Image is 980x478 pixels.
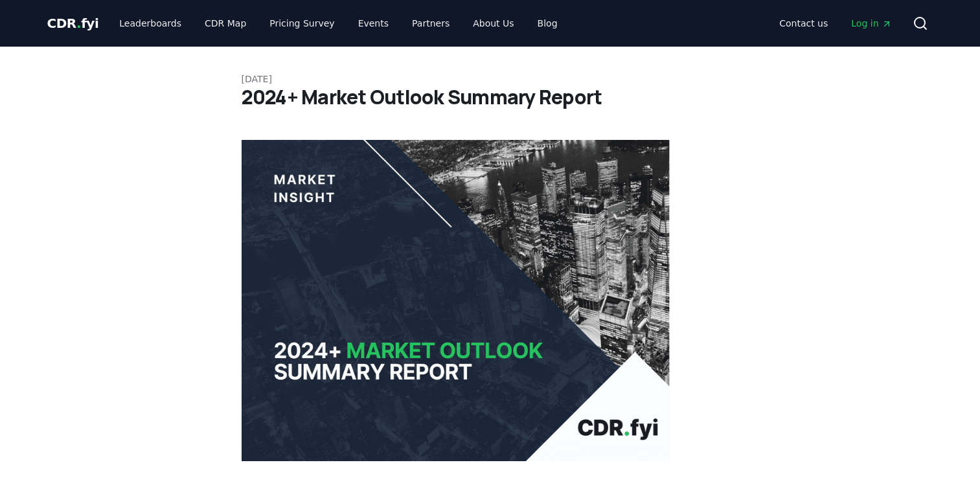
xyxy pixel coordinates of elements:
[242,73,739,85] p: [DATE]
[348,12,399,35] a: Events
[841,12,902,35] a: Log in
[462,12,524,35] a: About Us
[76,16,81,31] span: .
[47,16,99,31] span: CDR fyi
[109,12,567,35] nav: Main
[769,12,838,35] a: Contact us
[242,85,739,109] h1: 2024+ Market Outlook Summary Report
[194,12,256,35] a: CDR Map
[769,12,902,35] nav: Main
[527,12,568,35] a: Blog
[109,12,192,35] a: Leaderboards
[259,12,345,35] a: Pricing Survey
[851,17,891,30] span: Log in
[242,140,670,461] img: blog post image
[402,12,460,35] a: Partners
[47,14,99,32] a: CDR.fyi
